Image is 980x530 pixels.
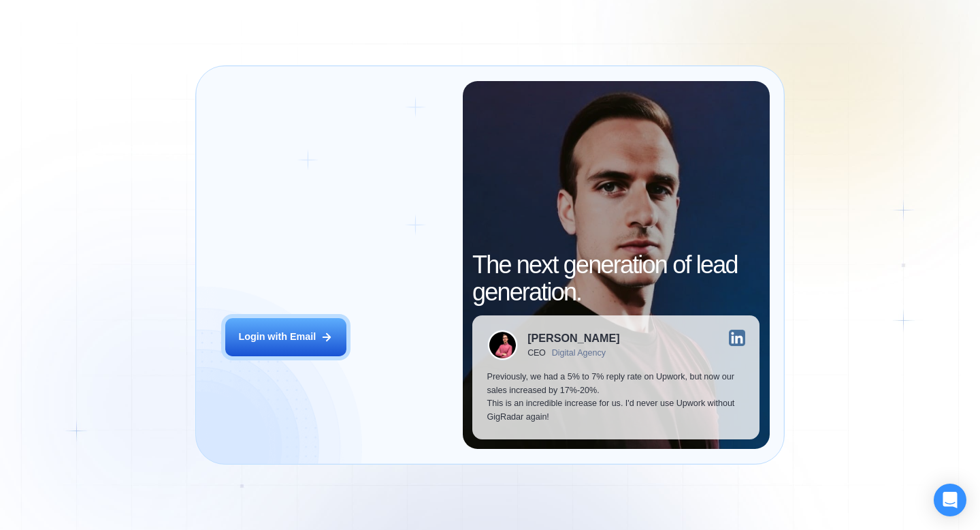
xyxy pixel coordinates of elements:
[238,330,316,344] div: Login with Email
[527,332,619,343] div: [PERSON_NAME]
[552,348,606,358] div: Digital Agency
[225,318,346,356] button: Login with Email
[487,371,745,424] p: Previously, we had a 5% to 7% reply rate on Upwork, but now our sales increased by 17%-20%. This ...
[934,484,966,516] div: Open Intercom Messenger
[472,251,759,305] h2: The next generation of lead generation.
[527,348,546,358] div: CEO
